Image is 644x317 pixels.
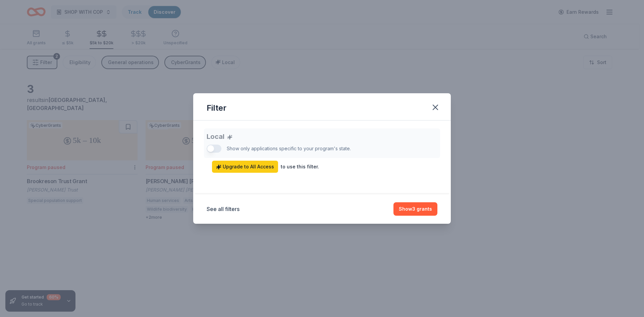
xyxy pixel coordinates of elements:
[216,163,274,171] span: Upgrade to All Access
[212,161,278,173] a: Upgrade to All Access
[393,202,437,216] button: Show3 grants
[207,205,239,213] button: See all filters
[281,163,319,171] div: to use this filter.
[207,103,226,113] div: Filter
